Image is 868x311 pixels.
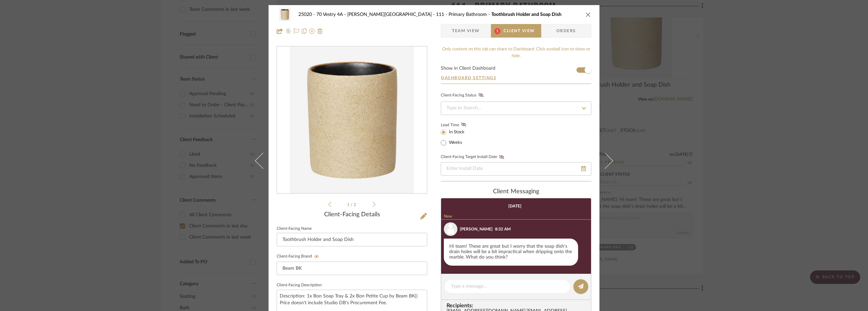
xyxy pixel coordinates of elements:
[441,162,591,176] input: Enter Install Date
[444,239,578,266] div: Hi team! These are great but I worry that the soap dish's drain holes will be a bit impractical w...
[277,227,312,230] label: Client-Facing Name
[298,12,436,17] span: 25020 - 70 Vestry 4A - [PERSON_NAME][GEOGRAPHIC_DATA]
[290,47,414,194] img: c1b66088-167f-4caa-ad55-5bdb95fe5a8a_436x436.jpg
[277,233,427,246] input: Enter Client-Facing Item Name
[448,140,462,146] label: Weeks
[277,254,321,259] label: Client-Facing Brand
[436,12,491,17] span: 111 - Primary Bathroom
[277,262,427,275] input: Enter Client-Facing Brand
[491,12,561,17] span: Toothbrush Holder and Soap Dish
[347,203,351,207] span: 1
[441,122,476,128] label: Lead Time
[312,254,321,259] button: Client-Facing Brand
[585,12,591,18] button: close
[277,47,427,194] div: 0
[452,24,480,38] span: Team View
[441,214,591,220] div: New
[441,155,506,159] label: Client-Facing Target Install Date
[277,8,293,21] img: c1b66088-167f-4caa-ad55-5bdb95fe5a8a_48x40.jpg
[460,226,493,232] div: [PERSON_NAME]
[504,24,535,38] span: Client View
[508,204,521,208] div: [DATE]
[277,284,322,287] label: Client-Facing Description
[441,46,591,59] div: Only content on this tab can share to Dashboard. Click eyeball icon to show or hide.
[277,211,427,219] div: Client-Facing Details
[441,188,591,196] div: client Messaging
[444,222,457,236] img: user_avatar.png
[494,28,500,34] span: 1
[448,129,465,135] label: In Stock
[441,128,476,147] mat-radio-group: Select item type
[441,102,591,115] input: Type to Search…
[447,303,588,309] span: Recipients:
[317,28,323,34] img: Remove from project
[354,203,357,207] span: 2
[495,226,511,232] div: 8:32 AM
[497,155,506,159] button: Client-Facing Target Install Date
[351,203,354,207] span: /
[459,121,468,128] button: Lead Time
[441,92,486,99] div: Client-Facing Status
[549,24,584,38] span: Orders
[441,75,497,81] button: Dashboard Settings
